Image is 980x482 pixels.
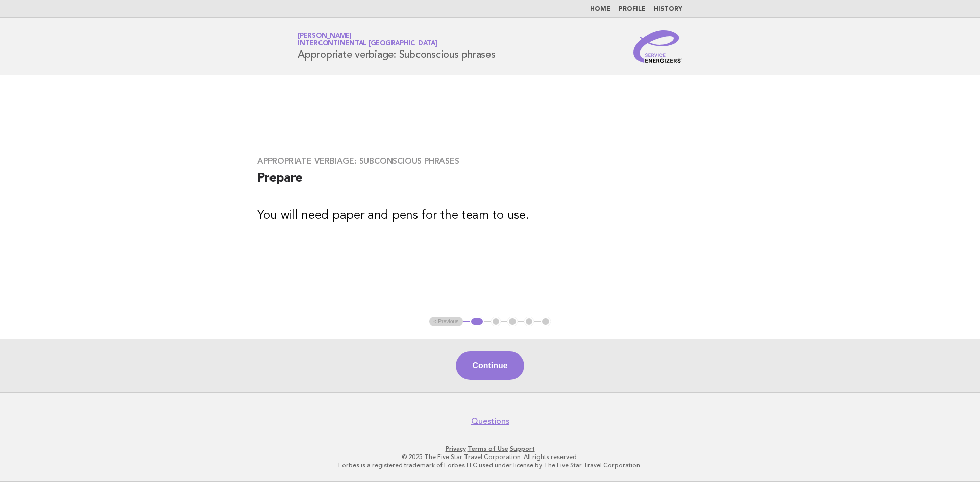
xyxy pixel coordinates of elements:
[446,445,466,452] a: Privacy
[257,208,723,224] h3: You will need paper and pens for the team to use.
[619,6,646,12] a: Profile
[470,317,484,327] button: 1
[178,445,802,453] p: · ·
[510,445,535,452] a: Support
[257,156,723,166] h3: Appropriate verbiage: Subconscious phrases
[471,416,509,426] a: Questions
[178,453,802,461] p: © 2025 The Five Star Travel Corporation. All rights reserved.
[298,33,437,47] a: [PERSON_NAME]InterContinental [GEOGRAPHIC_DATA]
[633,30,682,63] img: Service Energizers
[590,6,610,12] a: Home
[298,33,496,60] h1: Appropriate verbiage: Subconscious phrases
[298,41,437,47] span: InterContinental [GEOGRAPHIC_DATA]
[654,6,682,12] a: History
[257,170,723,195] h2: Prepare
[456,351,524,380] button: Continue
[178,461,802,469] p: Forbes is a registered trademark of Forbes LLC used under license by The Five Star Travel Corpora...
[468,445,508,452] a: Terms of Use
